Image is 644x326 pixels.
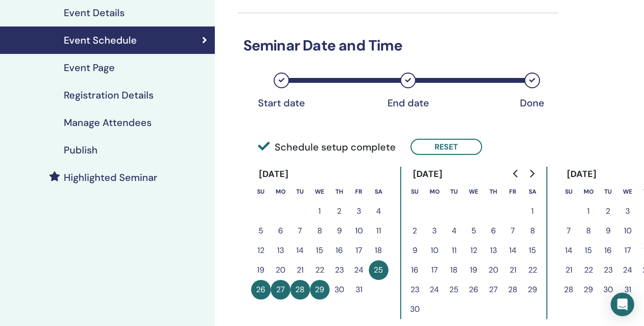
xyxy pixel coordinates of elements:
button: 28 [503,280,523,300]
button: 10 [618,221,638,241]
button: 27 [271,280,290,300]
th: Tuesday [444,182,464,201]
th: Wednesday [310,182,330,201]
th: Monday [425,182,444,201]
h4: Event Page [64,62,115,74]
button: 6 [271,221,290,241]
button: 1 [310,201,330,221]
button: 28 [290,280,310,300]
button: 1 [579,201,598,221]
button: 8 [579,221,598,241]
button: 28 [559,280,579,300]
button: 9 [598,221,618,241]
h4: Manage Attendees [64,117,152,128]
button: 14 [503,241,523,260]
button: 21 [559,260,579,280]
button: 2 [598,201,618,221]
th: Wednesday [618,182,638,201]
button: 11 [369,221,388,241]
button: 23 [598,260,618,280]
th: Sunday [405,182,425,201]
h3: Seminar Date and Time [237,37,558,54]
button: 30 [405,300,425,319]
button: 30 [330,280,349,300]
button: 15 [310,241,330,260]
h4: Registration Details [64,89,154,101]
th: Friday [349,182,369,201]
button: 6 [484,221,503,241]
th: Sunday [251,182,271,201]
button: 9 [330,221,349,241]
button: 29 [310,280,330,300]
button: 5 [464,221,484,241]
h4: Event Schedule [64,34,137,46]
div: Start date [257,97,306,109]
button: 4 [444,221,464,241]
th: Wednesday [464,182,484,201]
button: 31 [618,280,638,300]
button: 3 [425,221,444,241]
button: 25 [369,260,388,280]
button: 21 [290,260,310,280]
span: Schedule setup complete [258,140,396,154]
button: 7 [290,221,310,241]
button: 31 [349,280,369,300]
button: 24 [349,260,369,280]
button: 8 [523,221,542,241]
button: 17 [425,260,444,280]
button: 10 [425,241,444,260]
button: Go to previous month [508,164,524,183]
button: 1 [523,201,542,221]
button: 22 [579,260,598,280]
button: 16 [330,241,349,260]
button: Reset [411,139,482,155]
button: 2 [405,221,425,241]
th: Thursday [484,182,503,201]
button: 23 [330,260,349,280]
button: 12 [464,241,484,260]
button: 17 [618,241,638,260]
div: [DATE] [405,167,451,182]
th: Tuesday [290,182,310,201]
button: 8 [310,221,330,241]
button: 13 [484,241,503,260]
button: 29 [579,280,598,300]
div: Open Intercom Messenger [611,293,634,316]
button: 16 [598,241,618,260]
button: 3 [618,201,638,221]
th: Monday [579,182,598,201]
th: Monday [271,182,290,201]
button: 12 [251,241,271,260]
button: 30 [598,280,618,300]
div: [DATE] [559,167,605,182]
div: End date [384,97,433,109]
button: 14 [290,241,310,260]
div: Done [508,97,557,109]
button: 22 [310,260,330,280]
div: [DATE] [251,167,297,182]
button: 24 [618,260,638,280]
button: 29 [523,280,542,300]
button: 11 [444,241,464,260]
button: 17 [349,241,369,260]
button: 20 [271,260,290,280]
button: 16 [405,260,425,280]
button: 5 [251,221,271,241]
button: 23 [405,280,425,300]
th: Saturday [369,182,388,201]
button: 4 [369,201,388,221]
th: Friday [503,182,523,201]
button: 2 [330,201,349,221]
th: Thursday [330,182,349,201]
h4: Publish [64,144,98,156]
button: 18 [369,241,388,260]
h4: Event Details [64,7,125,19]
h4: Highlighted Seminar [64,172,157,183]
button: 22 [523,260,542,280]
button: 19 [464,260,484,280]
button: 26 [251,280,271,300]
th: Saturday [523,182,542,201]
button: 26 [464,280,484,300]
button: 15 [579,241,598,260]
button: 24 [425,280,444,300]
